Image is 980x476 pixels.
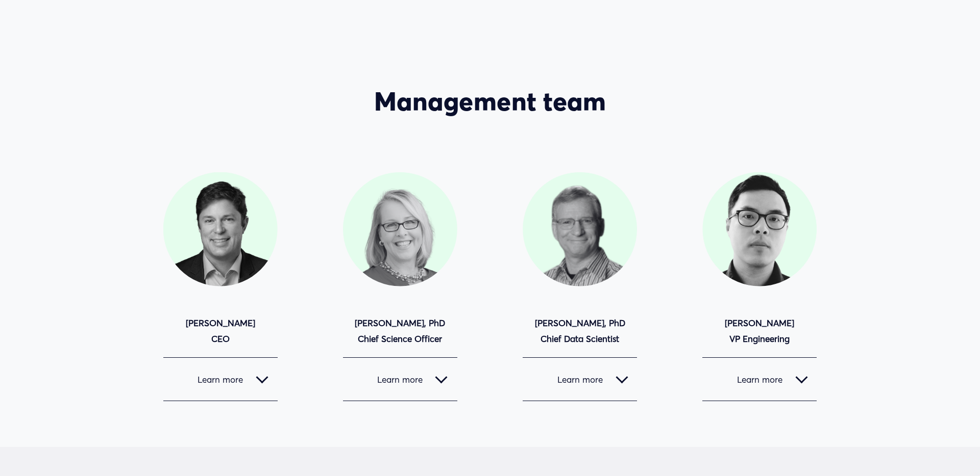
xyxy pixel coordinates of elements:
strong: [PERSON_NAME], PhD Chief Data Scientist [535,318,625,344]
span: Learn more [173,374,256,385]
strong: [PERSON_NAME] VP Engineering [725,318,794,344]
span: Learn more [352,374,435,385]
span: Learn more [532,374,616,385]
strong: [PERSON_NAME] CEO [186,318,255,344]
button: Learn more [163,358,278,401]
strong: [PERSON_NAME], PhD Chief Science Officer [355,318,445,344]
button: Learn more [343,358,457,401]
span: Learn more [712,374,795,385]
h2: Management team [133,86,847,117]
button: Learn more [702,358,817,401]
button: Learn more [523,358,637,401]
